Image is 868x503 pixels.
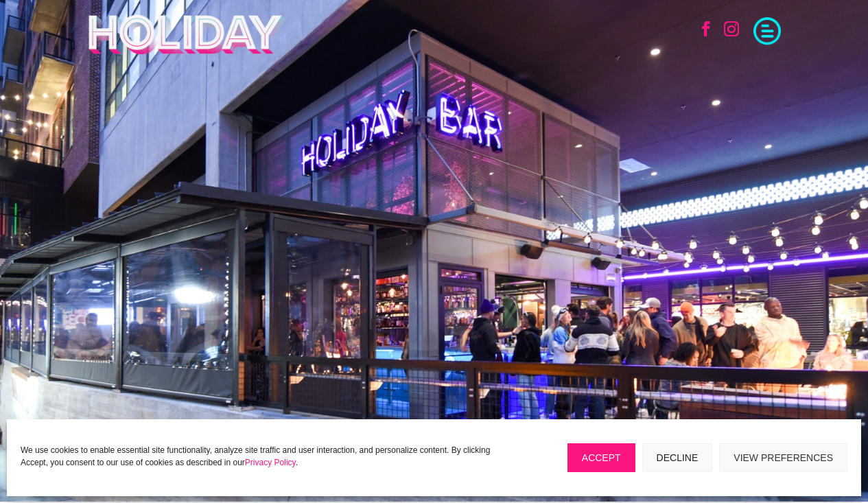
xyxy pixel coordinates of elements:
[719,443,847,472] button: View preferences
[87,46,287,57] a: Holiday
[716,14,747,44] a: Follow on Instagram
[87,14,287,55] img: Holiday
[691,14,721,44] a: Follow on Facebook
[21,444,519,469] p: We use cookies to enable essential site functionality, analyze site traffic and user interaction,...
[642,443,713,472] button: Decline
[567,443,635,472] button: Accept
[245,458,296,467] a: Privacy Policy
